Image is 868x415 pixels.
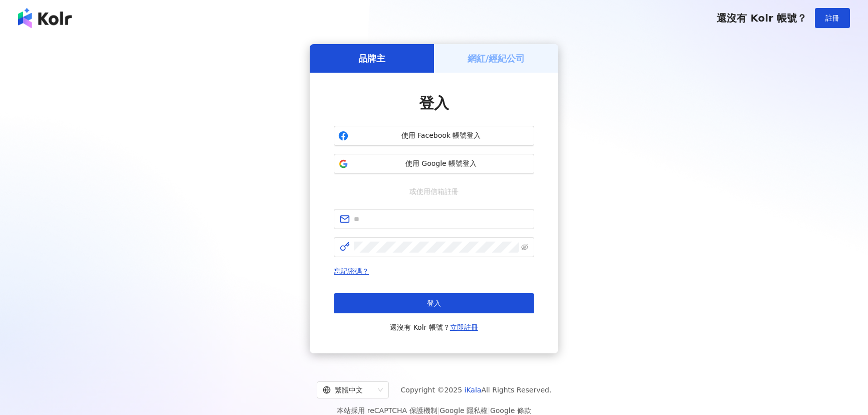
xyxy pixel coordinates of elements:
a: 立即註冊 [450,323,478,331]
span: 使用 Facebook 帳號登入 [352,131,530,141]
span: 或使用信箱註冊 [402,186,466,197]
span: 還沒有 Kolr 帳號？ [390,321,478,333]
span: 還沒有 Kolr 帳號？ [717,12,807,24]
h5: 網紅/經紀公司 [468,52,525,65]
h5: 品牌主 [358,52,385,65]
button: 註冊 [815,8,850,28]
span: 使用 Google 帳號登入 [352,159,530,169]
a: iKala [465,386,482,394]
a: Google 條款 [490,406,531,414]
span: | [488,406,490,414]
button: 使用 Facebook 帳號登入 [334,126,534,146]
a: 忘記密碼？ [334,267,369,275]
span: 註冊 [825,14,839,22]
img: logo [18,8,72,28]
span: | [438,406,440,414]
button: 登入 [334,293,534,313]
div: 繁體中文 [323,382,374,398]
span: 登入 [427,299,441,307]
button: 使用 Google 帳號登入 [334,154,534,174]
a: Google 隱私權 [440,406,488,414]
span: eye-invisible [521,244,528,251]
span: 登入 [419,94,449,112]
span: Copyright © 2025 All Rights Reserved. [401,384,552,396]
